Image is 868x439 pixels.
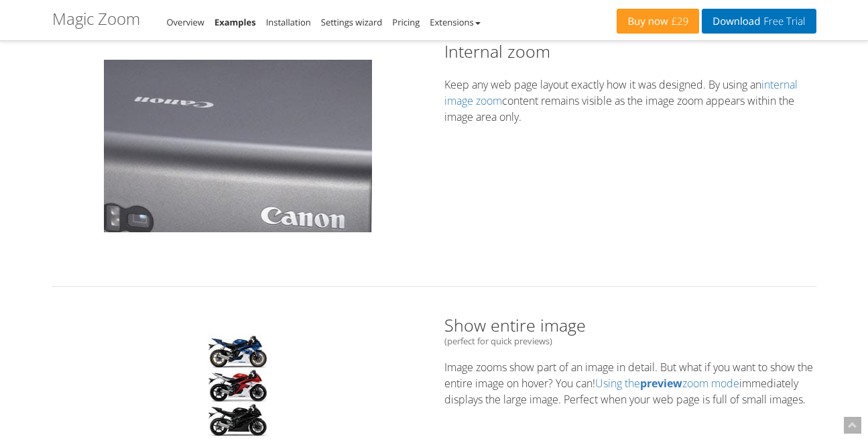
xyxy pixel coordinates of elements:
a: Buy now£29 [617,9,699,34]
span: Free Trial [760,16,805,27]
p: Keep any web page layout exactly how it was designed. By using an content remains visible as the ... [444,77,816,125]
a: Settings wizard [321,16,383,28]
img: Show entire image example [208,402,268,436]
img: Show entire image example [208,368,268,402]
h1: Magic Zoom [52,10,140,28]
a: Overview [167,16,204,28]
img: Show entire image example [208,334,268,368]
a: Examples [214,16,256,28]
a: internal image zoom [444,77,798,108]
a: Installation [266,16,311,28]
a: Internal zoom exampleInternal zoom exampleInternal zoom example [104,60,372,232]
small: (perfect for quick previews) [444,337,816,346]
a: Using thepreviewzoom mode [595,376,739,391]
span: £29 [668,16,689,27]
a: DownloadFree Trial [702,9,816,34]
p: Image zooms show part of an image in detail. But what if you want to show the entire image on hov... [444,359,816,407]
h2: Internal zoom [444,40,816,63]
a: Pricing [392,16,420,28]
strong: preview [640,376,682,391]
a: Extensions [430,16,480,28]
h2: Show entire image [444,313,816,346]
